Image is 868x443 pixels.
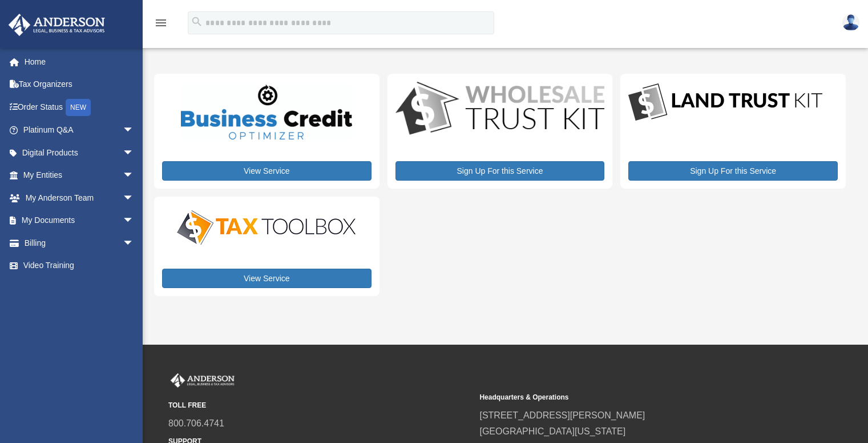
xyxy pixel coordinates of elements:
[8,119,151,142] a: Platinum Q&Aarrow_drop_down
[8,50,151,73] a: Home
[123,141,146,165] span: arrow_drop_down
[479,426,625,436] a: [GEOGRAPHIC_DATA][US_STATE]
[8,73,151,96] a: Tax Organizers
[123,209,146,233] span: arrow_drop_down
[8,95,151,119] a: Order StatusNEW
[628,161,838,181] a: Sign Up For this Service
[8,164,151,187] a: My Entitiesarrow_drop_down
[628,82,822,123] img: LandTrust_lgo-1.jpg
[168,418,224,428] a: 800.706.4741
[123,164,146,187] span: arrow_drop_down
[168,400,471,412] small: TOLL FREE
[154,16,168,30] i: menu
[191,15,203,28] i: search
[5,14,108,36] img: Anderson Advisors Platinum Portal
[8,186,151,209] a: My Anderson Teamarrow_drop_down
[123,186,146,210] span: arrow_drop_down
[8,254,151,277] a: Video Training
[123,232,146,255] span: arrow_drop_down
[8,209,151,232] a: My Documentsarrow_drop_down
[154,20,168,30] a: menu
[395,82,605,137] img: WS-Trust-Kit-lgo-1.jpg
[162,161,372,181] a: View Service
[8,232,151,254] a: Billingarrow_drop_down
[168,373,237,388] img: Anderson Advisors Platinum Portal
[8,141,146,164] a: Digital Productsarrow_drop_down
[66,99,91,116] div: NEW
[479,392,782,404] small: Headquarters & Operations
[395,161,605,181] a: Sign Up For this Service
[479,410,645,420] a: [STREET_ADDRESS][PERSON_NAME]
[842,14,859,31] img: User Pic
[162,269,372,288] a: View Service
[123,119,146,142] span: arrow_drop_down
